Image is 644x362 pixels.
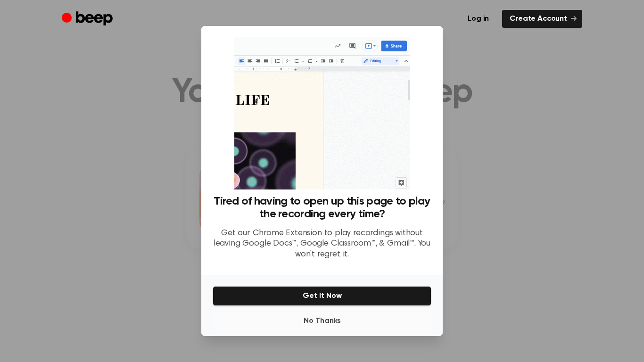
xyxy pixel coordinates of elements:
[213,312,431,330] button: No Thanks
[213,228,431,260] p: Get our Chrome Extension to play recordings without leaving Google Docs™, Google Classroom™, & Gm...
[234,37,409,189] img: Beep extension in action
[62,10,115,28] a: Beep
[213,286,431,306] button: Get It Now
[502,10,582,28] a: Create Account
[213,195,431,221] h3: Tired of having to open up this page to play the recording every time?
[460,10,496,28] a: Log in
